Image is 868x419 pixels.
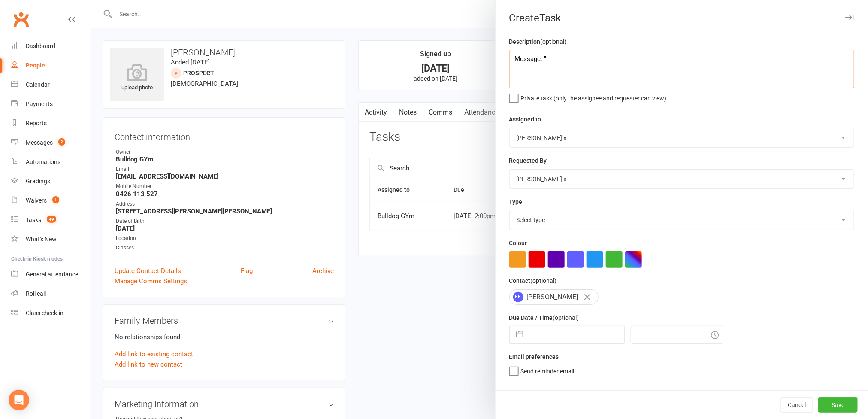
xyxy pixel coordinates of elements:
a: Roll call [11,284,91,304]
a: Tasks 49 [11,210,91,230]
label: Due Date / Time [509,313,579,322]
div: Messages [26,139,53,146]
a: Waivers 1 [11,191,91,210]
span: Private task (only the assignee and requester can view) [521,92,667,102]
span: Send reminder email [521,365,575,375]
small: (optional) [553,314,579,321]
a: People [11,56,91,75]
div: Roll call [26,290,46,297]
div: What's New [26,236,57,243]
a: Class kiosk mode [11,304,91,323]
div: Gradings [26,178,50,185]
div: [PERSON_NAME] [509,289,599,305]
a: Dashboard [11,36,91,56]
span: 49 [47,216,56,223]
small: (optional) [541,38,567,45]
a: Payments [11,94,91,114]
div: Dashboard [26,43,55,49]
div: Calendar [26,81,50,88]
div: Open Intercom Messenger [9,390,29,410]
a: Calendar [11,75,91,94]
label: Email preferences [509,352,559,361]
a: Clubworx [10,9,32,30]
label: Description [509,37,567,46]
button: Save [818,397,858,413]
div: Tasks [26,216,41,223]
label: Assigned to [509,115,541,124]
span: 1 [52,196,59,203]
button: Cancel [780,397,813,413]
a: Reports [11,114,91,133]
span: 2 [58,138,65,146]
small: (optional) [531,277,557,284]
div: Class check-in [26,310,64,316]
div: Automations [26,158,60,165]
a: Automations [11,152,91,172]
label: Requested By [509,156,547,165]
div: General attendance [26,271,78,278]
a: Gradings [11,172,91,191]
a: General attendance kiosk mode [11,265,91,284]
a: Messages 2 [11,133,91,152]
label: Type [509,197,523,206]
label: Colour [509,238,527,248]
div: Reports [26,120,47,127]
span: EF [513,292,523,302]
a: What's New [11,230,91,249]
label: Contact [509,276,557,285]
textarea: Message: " [509,50,854,88]
div: Waivers [26,197,47,204]
div: Payments [26,100,53,107]
div: People [26,62,45,69]
div: Create Task [496,12,868,24]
